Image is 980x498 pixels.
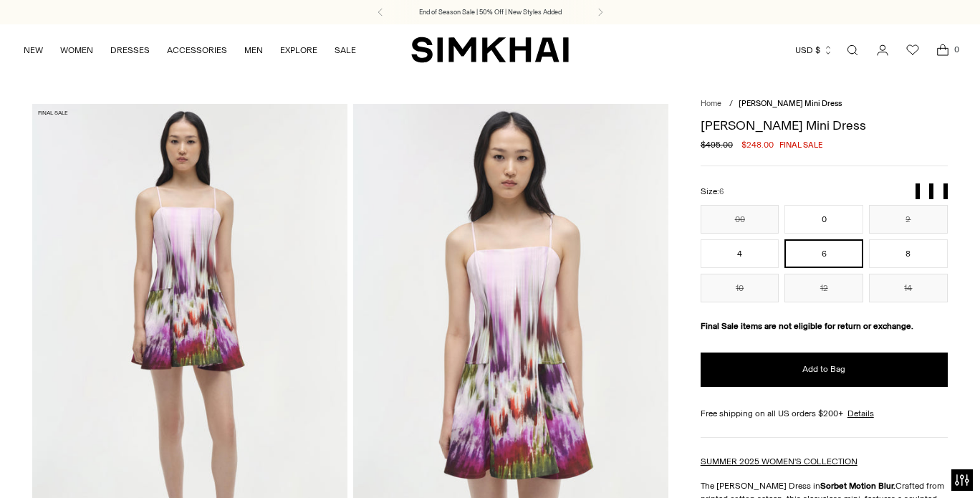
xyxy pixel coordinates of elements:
[335,34,356,66] a: SALE
[869,274,948,302] button: 14
[411,36,569,64] a: SIMKHAI
[701,98,948,110] nav: breadcrumbs
[784,205,863,234] button: 0
[820,481,895,491] strong: Sorbet Motion Blur.
[784,239,863,268] button: 6
[701,321,913,331] strong: Final Sale items are not eligible for return or exchange.
[928,36,957,64] a: Open cart modal
[701,185,724,198] label: Size:
[741,138,774,151] span: $248.00
[868,36,897,64] a: Go to the account page
[701,119,948,132] h1: [PERSON_NAME] Mini Dress
[729,98,733,110] div: /
[244,34,263,66] a: MEN
[719,187,724,196] span: 6
[701,99,721,108] a: Home
[701,239,779,268] button: 4
[898,36,927,64] a: Wishlist
[701,138,733,151] s: $495.00
[869,239,948,268] button: 8
[869,205,948,234] button: 2
[739,99,842,108] span: [PERSON_NAME] Mini Dress
[24,34,43,66] a: NEW
[701,353,948,387] button: Add to Bag
[110,34,150,66] a: DRESSES
[795,34,833,66] button: USD $
[419,7,562,17] a: End of Season Sale | 50% Off | New Styles Added
[802,363,845,375] span: Add to Bag
[280,34,317,66] a: EXPLORE
[60,34,93,66] a: WOMEN
[701,407,948,420] div: Free shipping on all US orders $200+
[784,274,863,302] button: 12
[701,456,857,466] a: SUMMER 2025 WOMEN'S COLLECTION
[838,36,867,64] a: Open search modal
[167,34,227,66] a: ACCESSORIES
[950,43,963,56] span: 0
[847,407,874,420] a: Details
[701,274,779,302] button: 10
[701,205,779,234] button: 00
